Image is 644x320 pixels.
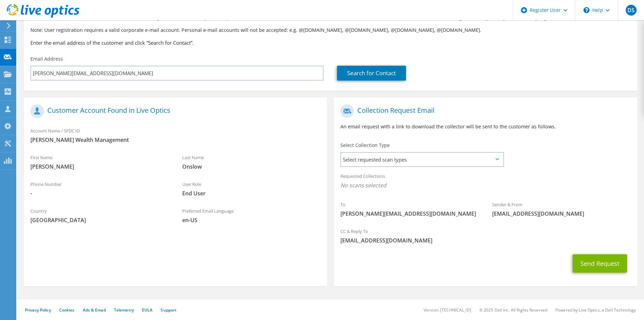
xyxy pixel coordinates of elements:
div: Account Name / SFDC ID [24,124,327,147]
a: Support [161,307,176,313]
div: Phone Number [24,177,175,200]
div: First Name [24,150,175,174]
span: End User [182,190,320,197]
span: [EMAIL_ADDRESS][DOMAIN_NAME] [492,210,630,217]
h1: Customer Account Found in Live Optics [30,104,317,118]
a: Cookies [59,307,75,313]
span: en-US [182,216,320,224]
div: Preferred Email Language [175,204,327,227]
span: Select requested scan types [341,153,503,166]
span: [GEOGRAPHIC_DATA] [30,216,169,224]
div: Sender & From [485,197,637,221]
a: Telemetry [114,307,134,313]
div: Country [24,204,175,227]
div: User Role [175,177,327,200]
a: Privacy Policy [25,307,51,313]
span: [EMAIL_ADDRESS][DOMAIN_NAME] [340,237,630,244]
span: [PERSON_NAME][EMAIL_ADDRESS][DOMAIN_NAME] [340,210,479,217]
div: Requested Collections [334,169,637,194]
div: Last Name [175,150,327,174]
span: - [30,190,169,197]
span: No scans selected [340,182,630,189]
span: [PERSON_NAME] [30,163,169,170]
li: Version: [TECHNICAL_ID] [424,307,471,313]
span: [PERSON_NAME] Wealth Management [30,136,320,144]
li: Powered by Live Optics, a Dell Technology [555,307,636,313]
div: CC & Reply To [334,224,637,248]
p: An email request with a link to download the collector will be sent to the customer as follows. [340,123,630,130]
p: Note: User registration requires a valid corporate e-mail account. Personal e-mail accounts will ... [30,26,630,34]
a: Ads & Email [83,307,106,313]
svg: \n [583,7,590,13]
label: Email Address [30,56,63,62]
li: © 2025 Dell Inc. All Rights Reserved [479,307,547,313]
div: To [334,197,485,221]
h3: Enter the email address of the customer and click “Search for Contact”. [30,39,630,46]
button: Send Request [573,254,627,273]
a: Search for Contact [337,66,406,81]
span: Onslow [182,163,320,170]
label: Select Collection Type [340,142,390,149]
span: DS [626,5,637,16]
h1: Collection Request Email [340,104,627,118]
a: EULA [142,307,152,313]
